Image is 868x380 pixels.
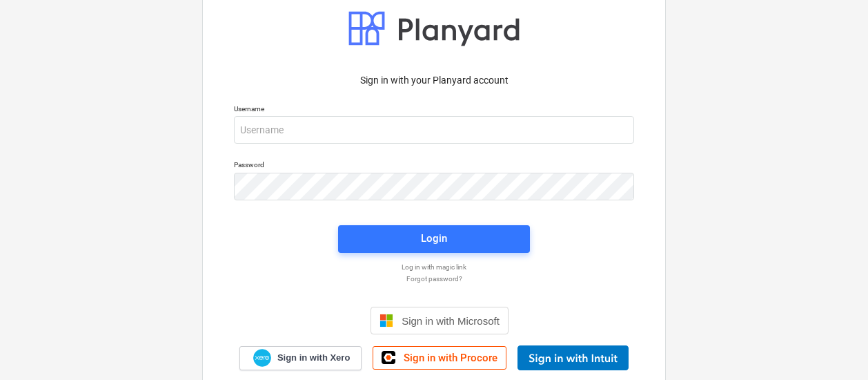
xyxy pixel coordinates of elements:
[338,225,530,253] button: Login
[227,274,641,283] a: Forgot password?
[234,73,634,88] p: Sign in with your Planyard account
[239,346,362,370] a: Sign in with Xero
[234,160,634,172] p: Password
[277,352,350,364] span: Sign in with Xero
[234,104,634,116] p: Username
[227,263,641,272] a: Log in with magic link
[402,315,500,327] span: Sign in with Microsoft
[253,349,271,368] img: Xero logo
[373,346,506,370] a: Sign in with Procore
[234,116,634,144] input: Username
[379,314,393,327] img: Microsoft logo
[404,352,497,364] span: Sign in with Procore
[421,229,447,247] div: Login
